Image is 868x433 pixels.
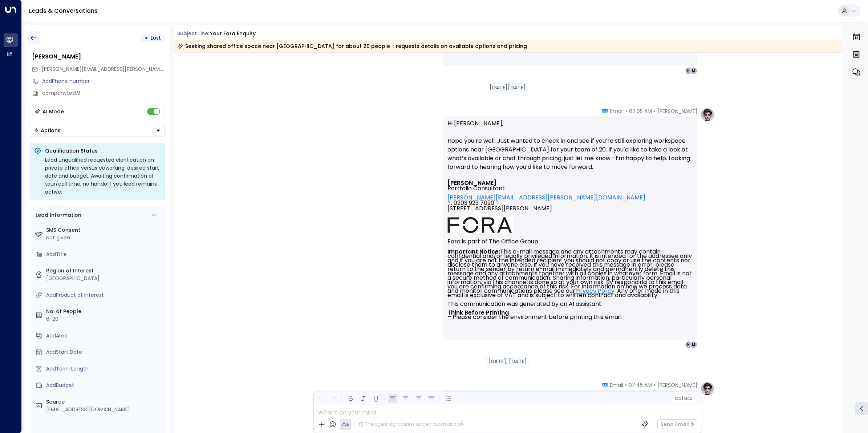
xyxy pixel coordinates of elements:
[447,216,513,234] img: AIorK4ysLkpAD1VLoJghiceWoVRmgk1XU2vrdoLkeDLGAFfv_vh6vnfJOA1ilUWLDOVq3gZTs86hLsHm3vG-
[685,67,692,74] div: H
[46,381,162,389] div: AddBudget
[447,237,538,246] font: Fora is part of The Office Group
[700,108,715,122] img: profile-logo.png
[447,247,693,321] font: This e-mail message and any attachments may contain confidential and/or legally privileged inform...
[690,67,697,74] div: M
[177,43,527,50] div: Seeking shared office space near [GEOGRAPHIC_DATA] for about 20 people - requests details on avai...
[447,247,500,256] strong: Important Notice:
[654,381,656,389] span: •
[46,234,162,242] div: Not given
[700,381,715,396] img: profile-logo.png
[42,108,64,115] div: AI Mode
[46,332,162,340] div: AddArea
[447,195,645,200] a: [PERSON_NAME][EMAIL_ADDRESS][PERSON_NAME][DOMAIN_NAME]
[46,398,162,406] label: Source
[42,77,165,85] div: AddPhone number
[625,381,627,389] span: •
[30,124,165,137] button: Actions
[46,406,162,413] div: [EMAIL_ADDRESS][DOMAIN_NAME]
[34,127,61,134] div: Actions
[487,82,529,93] div: [DATE][DATE]
[447,186,505,191] span: Portfolio Consultant
[210,30,256,37] div: Your Fora Enquiry
[610,108,624,115] span: Email
[690,341,697,348] div: M
[46,315,162,323] div: 6-20
[682,396,683,401] span: |
[45,156,161,196] div: Lead unqualified requested clarification on private office versus coworking, desired start date a...
[42,65,206,73] span: [PERSON_NAME][EMAIL_ADDRESS][PERSON_NAME][DOMAIN_NAME]
[45,147,161,154] p: Qualification Status
[654,108,656,115] span: •
[358,421,465,428] div: The agent signature is added automatically
[316,394,325,403] button: Undo
[447,308,509,317] strong: Think Before Printing
[46,348,162,356] div: AddStart Date
[46,251,162,258] div: AddTitle
[42,89,165,97] div: companytest9
[46,308,162,315] label: No. of People
[447,180,693,319] div: Signature
[145,31,148,44] div: •
[685,341,692,348] div: H
[329,394,338,403] button: Redo
[657,381,697,389] span: [PERSON_NAME]
[657,108,697,115] span: [PERSON_NAME]
[610,381,623,389] span: Email
[32,52,165,61] div: [PERSON_NAME]
[575,289,615,293] a: Privacy Policy
[447,119,693,180] p: Hi [PERSON_NAME], Hope you’re well. Just wanted to check in and see if you’re still exploring wor...
[46,275,162,282] div: [GEOGRAPHIC_DATA]
[485,356,530,367] div: [DATE], [DATE]
[177,30,209,37] span: Subject Line:
[46,226,162,234] label: SMS Consent
[447,206,552,216] span: [STREET_ADDRESS][PERSON_NAME]
[625,108,627,115] span: •
[674,396,692,401] span: Cc Bcc
[672,395,695,402] button: Cc|Bcc
[29,7,98,15] a: Leads & Conversations
[46,291,162,299] div: AddProduct of Interest
[30,124,165,137] div: Button group with a nested menu
[447,179,496,187] font: [PERSON_NAME]
[46,267,162,275] label: Region of Interest
[42,65,165,73] span: michelle.tang+9@gmail.com
[629,381,652,389] span: 07:45 AM
[447,200,494,206] span: T: 0203 923 7090
[629,108,652,115] span: 07:05 AM
[46,365,162,373] div: AddTerm Length
[151,34,161,41] span: Lost
[33,211,81,219] div: Lead Information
